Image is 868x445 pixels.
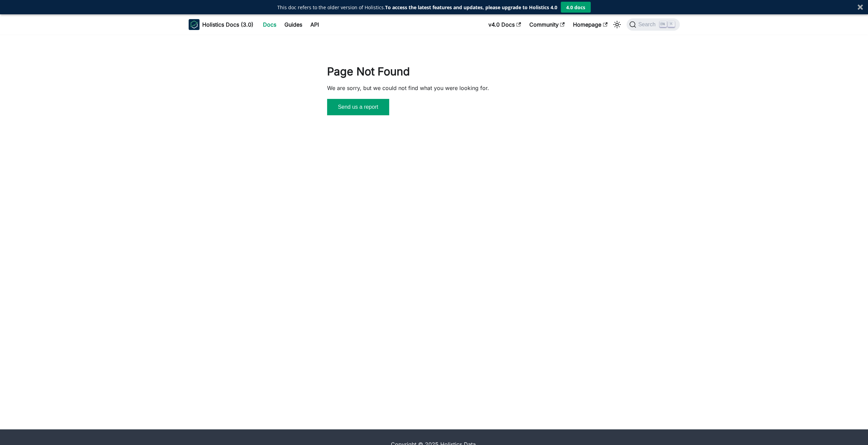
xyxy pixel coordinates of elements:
b: Holistics Docs (3.0) [202,20,253,29]
img: Holistics [189,19,200,30]
button: Search [627,18,679,31]
kbd: K [668,21,675,27]
a: Homepage [569,19,612,30]
h1: Page Not Found [327,65,541,78]
div: This doc refers to the older version of Holistics.To access the latest features and updates, plea... [277,4,557,11]
button: 4.0 docs [561,2,591,13]
a: Docs [259,19,280,30]
a: API [306,19,323,30]
p: This doc refers to the older version of Holistics. [277,4,557,11]
button: Send us a report [327,99,389,115]
p: We are sorry, but we could not find what you were looking for. [327,84,541,92]
strong: To access the latest features and updates, please upgrade to Holistics 4.0 [385,4,557,11]
button: Switch between dark and light mode (currently light mode) [612,19,622,30]
a: v4.0 Docs [484,19,525,30]
a: Community [525,19,569,30]
span: Search [636,21,660,28]
a: HolisticsHolistics Docs (3.0) [189,19,253,30]
a: Guides [280,19,306,30]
